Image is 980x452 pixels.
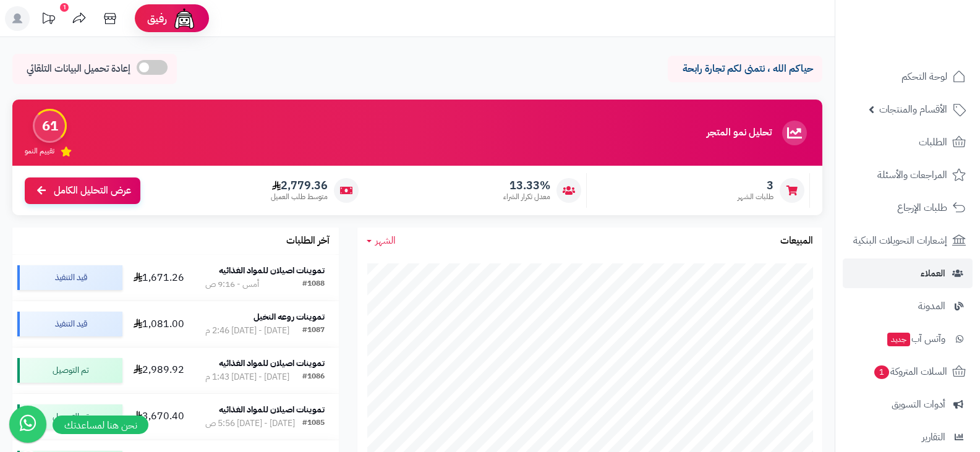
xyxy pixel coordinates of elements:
span: الأقسام والمنتجات [879,101,947,118]
div: #1085 [302,417,325,430]
a: العملاء [843,258,973,288]
td: 1,671.26 [127,255,191,301]
span: العملاء [921,265,945,282]
a: الطلبات [843,127,973,157]
strong: تموينات اصيلان للمواد الغذائيه [219,403,325,416]
div: 1 [60,3,69,12]
span: جديد [887,333,910,346]
span: طلبات الشهر [738,192,773,202]
div: [DATE] - [DATE] 1:43 م [205,371,289,383]
span: 2,779.36 [271,179,328,192]
span: التقارير [922,429,945,446]
p: حياكم الله ، نتمنى لكم تجارة رابحة [677,62,813,76]
span: إعادة تحميل البيانات التلقائي [27,62,130,76]
a: لوحة التحكم [843,62,973,92]
a: المراجعات والأسئلة [843,160,973,190]
a: الشهر [367,234,396,248]
span: المراجعات والأسئلة [877,166,947,184]
a: طلبات الإرجاع [843,193,973,223]
td: 1,081.00 [127,301,191,347]
td: 3,670.40 [127,394,191,440]
a: أدوات التسويق [843,390,973,419]
span: عرض التحليل الكامل [54,184,131,198]
div: [DATE] - [DATE] 2:46 م [205,325,289,337]
strong: تموينات روعه النخيل [254,310,325,323]
a: السلات المتروكة1 [843,357,973,386]
div: تم التوصيل [17,404,122,429]
a: التقارير [843,422,973,452]
div: قيد التنفيذ [17,265,122,290]
div: [DATE] - [DATE] 5:56 ص [205,417,295,430]
h3: تحليل نمو المتجر [707,127,772,139]
span: 3 [738,179,773,192]
span: السلات المتروكة [873,363,947,380]
h3: آخر الطلبات [286,236,330,247]
span: أدوات التسويق [892,396,945,413]
a: المدونة [843,291,973,321]
span: المدونة [918,297,945,315]
span: لوحة التحكم [901,68,947,85]
span: متوسط طلب العميل [271,192,328,202]
span: طلبات الإرجاع [897,199,947,216]
span: تقييم النمو [25,146,54,156]
span: وآتس آب [886,330,945,348]
a: عرض التحليل الكامل [25,177,140,204]
span: إشعارات التحويلات البنكية [853,232,947,249]
a: إشعارات التحويلات البنكية [843,226,973,255]
a: تحديثات المنصة [33,6,64,34]
span: الطلبات [919,134,947,151]
img: ai-face.png [172,6,197,31]
h3: المبيعات [780,236,813,247]
strong: تموينات اصيلان للمواد الغذائيه [219,357,325,370]
div: #1088 [302,278,325,291]
div: #1087 [302,325,325,337]
div: #1086 [302,371,325,383]
strong: تموينات اصيلان للمواد الغذائيه [219,264,325,277]
span: 13.33% [503,179,550,192]
span: معدل تكرار الشراء [503,192,550,202]
div: قيد التنفيذ [17,312,122,336]
div: تم التوصيل [17,358,122,383]
a: وآتس آبجديد [843,324,973,354]
span: 1 [874,365,889,379]
div: أمس - 9:16 ص [205,278,259,291]
span: رفيق [147,11,167,26]
td: 2,989.92 [127,348,191,393]
span: الشهر [375,233,396,248]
